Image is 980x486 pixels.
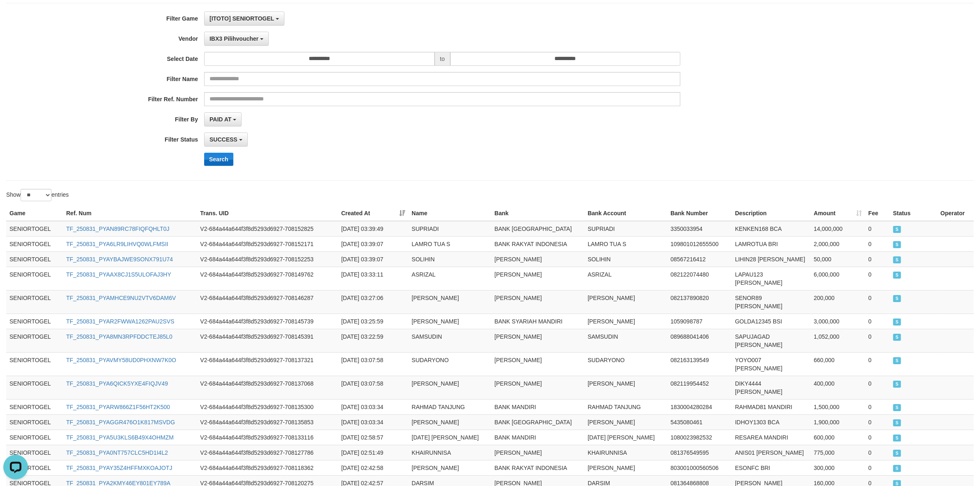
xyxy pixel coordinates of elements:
a: TF_250831_PYAR2FWWA1262PAU2SVS [66,318,175,325]
td: GOLDA12345 BSI [732,314,810,329]
td: 0 [865,236,890,251]
span: SUCCESS [893,319,901,326]
td: 082122074480 [667,267,732,290]
td: V2-684a44a644f3f8d5293d6927-708133116 [197,430,338,445]
span: PAID AT [210,116,231,123]
td: [DATE] 03:07:58 [338,352,408,376]
td: [DATE] 03:27:06 [338,290,408,314]
button: IBX3 Pilihvoucher [204,32,269,46]
td: SUPRIADI [408,221,491,237]
span: to [435,52,450,66]
td: RAHMAD TANJUNG [408,399,491,414]
span: SUCCESS [893,465,901,472]
td: 0 [865,251,890,267]
td: BANK MANDIRI [491,430,584,445]
td: [PERSON_NAME] [491,267,584,290]
td: [PERSON_NAME] [408,314,491,329]
td: SENIORTOGEL [6,430,63,445]
td: SENOR89 [PERSON_NAME] [732,290,810,314]
td: 1,052,000 [810,329,865,352]
td: RAHMAD81 MANDIRI [732,399,810,414]
td: 0 [865,221,890,237]
span: SUCCESS [893,256,901,263]
td: [DATE] 03:07:58 [338,376,408,399]
td: SENIORTOGEL [6,445,63,460]
td: 08567216412 [667,251,732,267]
td: V2-684a44a644f3f8d5293d6927-708145391 [197,329,338,352]
td: RAHMAD TANJUNG [584,399,667,414]
td: 0 [865,267,890,290]
td: [DATE] 03:25:59 [338,314,408,329]
a: TF_250831_PYA8MN3RPFDDCTEJ85L0 [66,333,172,340]
td: 0 [865,430,890,445]
span: SUCCESS [893,404,901,411]
th: Fee [865,206,890,221]
td: 1,500,000 [810,399,865,414]
td: SENIORTOGEL [6,267,63,290]
span: [ITOTO] SENIORTOGEL [210,15,274,22]
td: 50,000 [810,251,865,267]
td: 082119954452 [667,376,732,399]
th: Description [732,206,810,221]
td: [DATE] 03:22:59 [338,329,408,352]
a: TF_250831_PYAYBAJWE9SONX791U74 [66,256,173,263]
td: SENIORTOGEL [6,329,63,352]
span: SUCCESS [893,450,901,457]
td: BANK [GEOGRAPHIC_DATA] [491,221,584,237]
a: TF_250831_PYA5U3KLS6B49X4OHMZM [66,434,174,441]
th: Bank [491,206,584,221]
span: SUCCESS [893,334,901,341]
th: Operator [937,206,974,221]
button: SUCCESS [204,133,248,146]
td: 803001000560506 [667,460,732,475]
a: TF_250831_PYA0NT757CLC5HD1I4L2 [66,449,168,456]
a: TF_250831_PYAN89RC78FIQFQHLT0J [66,226,170,232]
span: SUCCESS [893,435,901,442]
td: 0 [865,376,890,399]
td: 082163139549 [667,352,732,376]
td: SENIORTOGEL [6,290,63,314]
span: SUCCESS [893,226,901,233]
td: [DATE] 03:03:34 [338,414,408,430]
span: SUCCESS [893,357,901,364]
td: 660,000 [810,352,865,376]
button: [ITOTO] SENIORTOGEL [204,12,284,26]
td: ESONFC BRI [732,460,810,475]
td: V2-684a44a644f3f8d5293d6927-708127786 [197,445,338,460]
td: [PERSON_NAME] [408,414,491,430]
td: LAPAU123 [PERSON_NAME] [732,267,810,290]
td: [PERSON_NAME] [584,290,667,314]
td: 0 [865,314,890,329]
td: 6,000,000 [810,267,865,290]
td: SOLIHIN [408,251,491,267]
td: 109801012655500 [667,236,732,251]
td: BANK MANDIRI [491,399,584,414]
td: 1830004280284 [667,399,732,414]
td: SENIORTOGEL [6,399,63,414]
td: KHAIRUNNISA [584,445,667,460]
td: V2-684a44a644f3f8d5293d6927-708149762 [197,267,338,290]
td: [DATE] [PERSON_NAME] [584,430,667,445]
span: SUCCESS [893,241,901,248]
td: 0 [865,414,890,430]
span: IBX3 Pilihvoucher [210,35,258,42]
td: ASRIZAL [584,267,667,290]
td: ANIS01 [PERSON_NAME] [732,445,810,460]
td: [PERSON_NAME] [491,445,584,460]
td: 0 [865,290,890,314]
td: [DATE] 03:03:34 [338,399,408,414]
a: TF_250831_PYA6LR9LIHVQ0WLFMSII [66,241,168,247]
td: SENIORTOGEL [6,376,63,399]
td: 3350033954 [667,221,732,237]
th: Name [408,206,491,221]
td: 1,900,000 [810,414,865,430]
td: SAMSUDIN [408,329,491,352]
td: 089688041406 [667,329,732,352]
td: 0 [865,329,890,352]
td: SAMSUDIN [584,329,667,352]
td: 200,000 [810,290,865,314]
td: SENIORTOGEL [6,221,63,237]
td: V2-684a44a644f3f8d5293d6927-708145739 [197,314,338,329]
td: KENKEN168 BCA [732,221,810,237]
td: [DATE] [PERSON_NAME] [408,430,491,445]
